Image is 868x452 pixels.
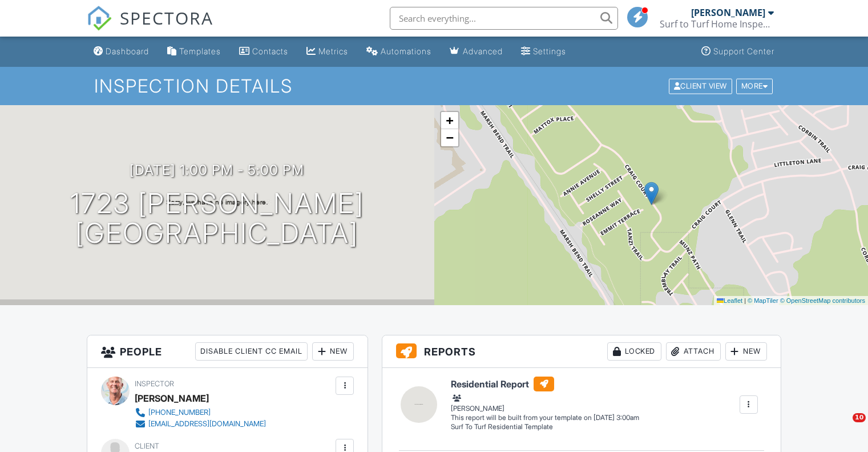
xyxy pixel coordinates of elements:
div: [PERSON_NAME] [135,390,209,407]
div: This report will be built from your template on [DATE] 3:00am [451,413,639,422]
h3: Reports [382,335,781,368]
h3: [DATE] 1:00 pm - 5:00 pm [130,162,304,178]
div: Disable Client CC Email [195,342,308,361]
div: New [725,342,767,361]
img: The Best Home Inspection Software - Spectora [87,6,112,31]
div: Settings [533,46,566,56]
a: Settings [516,41,571,62]
div: Templates [179,46,221,56]
div: Locked [607,342,661,361]
a: [PHONE_NUMBER] [135,407,266,418]
span: | [744,297,746,304]
div: Surf to Turf Home Inspections [660,18,774,30]
div: [PERSON_NAME] [451,393,639,413]
a: © OpenStreetMap contributors [780,297,865,304]
div: Attach [666,342,721,361]
a: Advanced [445,41,507,62]
a: © MapTiler [748,297,778,304]
div: [PHONE_NUMBER] [148,408,211,417]
img: Marker [644,182,659,205]
a: Zoom out [441,129,458,146]
div: Client View [669,78,732,94]
a: Client View [668,81,735,90]
a: [EMAIL_ADDRESS][DOMAIN_NAME] [135,418,266,430]
div: Automations [381,46,431,56]
h3: People [87,335,368,368]
div: More [736,78,773,94]
span: + [446,113,453,127]
a: Metrics [302,41,353,62]
div: Support Center [713,46,774,56]
span: − [446,130,453,145]
div: Metrics [318,46,348,56]
a: Dashboard [89,41,154,62]
input: Search everything... [390,7,618,30]
h6: Residential Report [451,377,639,391]
div: Surf To Turf Residential Template [451,422,639,432]
span: SPECTORA [120,6,213,30]
span: Inspector [135,379,174,388]
div: Advanced [463,46,503,56]
div: Contacts [252,46,288,56]
a: Templates [163,41,225,62]
span: Client [135,442,159,450]
div: [EMAIL_ADDRESS][DOMAIN_NAME] [148,419,266,429]
h1: 1723 [PERSON_NAME] [GEOGRAPHIC_DATA] [70,189,364,249]
h1: Inspection Details [94,76,774,96]
a: SPECTORA [87,15,213,39]
a: Support Center [697,41,779,62]
span: 10 [853,413,866,422]
div: New [312,342,354,361]
a: Contacts [235,41,293,62]
div: [PERSON_NAME] [691,7,765,18]
div: Dashboard [106,46,149,56]
a: Zoom in [441,112,458,129]
iframe: Intercom live chat [829,413,857,441]
a: Leaflet [717,297,742,304]
a: Automations (Basic) [362,41,436,62]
